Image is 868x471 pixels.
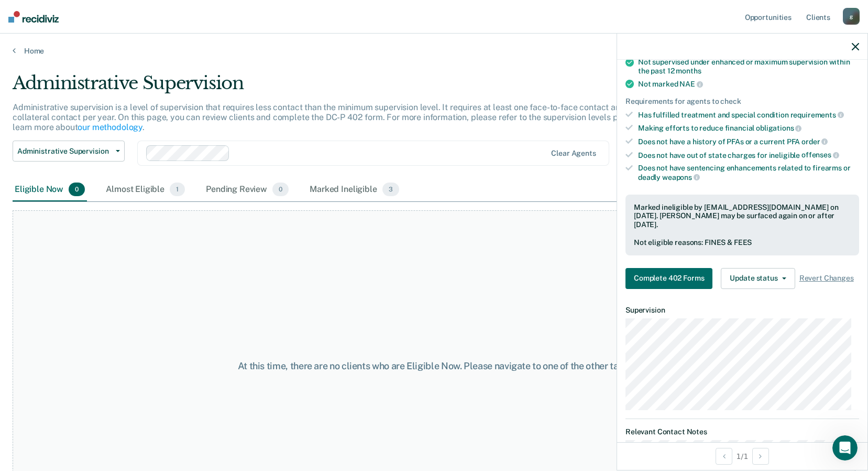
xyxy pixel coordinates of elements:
span: weapons [662,173,700,181]
iframe: Intercom live chat [832,435,858,461]
button: Update status [721,268,795,289]
span: Revert Changes [799,274,854,283]
div: Does not have sentencing enhancements related to firearms or deadly [638,164,859,181]
div: Making efforts to reduce financial [638,123,859,133]
img: Recidiviz [8,11,59,23]
div: Almost Eligible [104,178,187,201]
div: Has fulfilled treatment and special condition [638,110,859,120]
span: obligations [756,124,801,132]
div: Not marked [638,79,859,89]
div: Not eligible reasons: FINES & FEES [634,238,851,247]
div: Marked Ineligible [307,178,401,201]
span: NAE [679,80,702,88]
button: Complete 402 Forms [625,268,712,289]
span: 1 [170,183,185,196]
div: Pending Review [204,178,291,201]
span: months [676,67,701,75]
div: [PERSON_NAME] is now in the Marked Ineligible tab for Administrative Supervision [26,438,337,448]
span: offenses [801,151,839,159]
div: Requirements for agents to check [625,97,859,106]
div: Eligible Now [13,178,87,201]
div: 1 / 1 [617,442,867,470]
div: Not supervised under enhanced or maximum supervision within the past 12 [638,58,859,76]
a: our methodology [78,122,142,132]
span: requirements [790,111,844,119]
div: g [843,8,860,25]
span: 0 [69,183,85,196]
span: 3 [382,183,399,196]
div: Clear agents [551,149,596,158]
button: Previous Opportunity [716,448,732,465]
div: Does not have out of state charges for ineligible [638,151,859,160]
div: Does not have a history of PFAs or a current PFA order [638,137,859,146]
button: Next Opportunity [752,448,769,465]
div: Administrative Supervision [13,72,664,102]
a: Home [13,46,855,56]
dt: Relevant Contact Notes [625,427,859,436]
a: Navigate to form link [625,268,717,289]
span: 0 [272,183,289,196]
p: Administrative supervision is a level of supervision that requires less contact than the minimum ... [13,102,661,132]
span: Administrative Supervision [17,147,112,156]
div: Marked ineligible by [EMAIL_ADDRESS][DOMAIN_NAME] on [DATE]. [PERSON_NAME] may be surfaced again ... [634,203,851,229]
dt: Supervision [625,306,859,315]
div: At this time, there are no clients who are Eligible Now. Please navigate to one of the other tabs. [224,360,645,372]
